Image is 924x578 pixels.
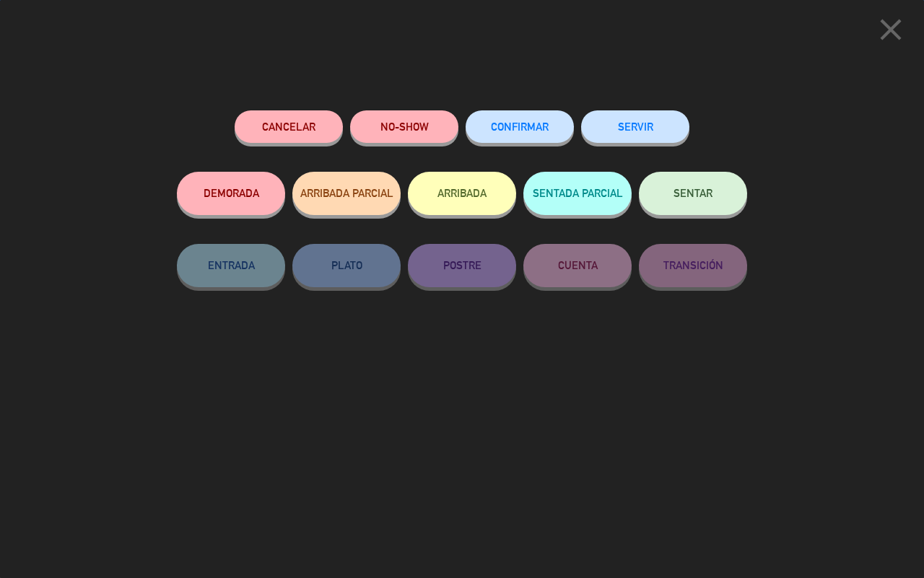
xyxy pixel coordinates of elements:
[674,187,712,199] span: SENTAR
[581,110,689,143] button: SERVIR
[300,187,393,199] span: ARRIBADA PARCIAL
[868,11,913,53] button: close
[466,110,574,143] button: CONFIRMAR
[639,172,747,215] button: SENTAR
[350,110,458,143] button: NO-SHOW
[639,244,747,287] button: TRANSICIÓN
[235,110,343,143] button: Cancelar
[491,121,549,133] span: CONFIRMAR
[292,172,401,215] button: ARRIBADA PARCIAL
[523,244,632,287] button: CUENTA
[873,12,909,48] i: close
[292,244,401,287] button: PLATO
[523,172,632,215] button: SENTADA PARCIAL
[177,172,285,215] button: DEMORADA
[408,244,516,287] button: POSTRE
[177,244,285,287] button: ENTRADA
[408,172,516,215] button: ARRIBADA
